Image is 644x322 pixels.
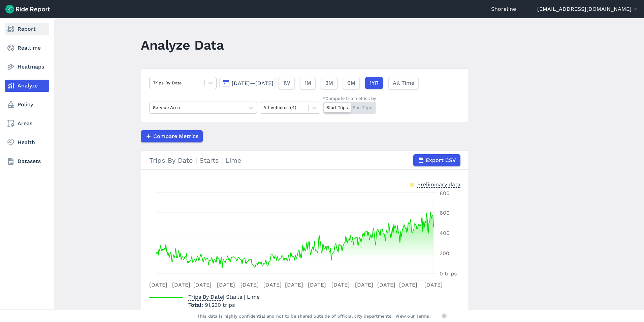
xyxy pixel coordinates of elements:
[188,292,223,301] span: Trips By Date
[232,80,273,86] span: [DATE]—[DATE]
[5,23,49,35] a: Report
[377,281,395,288] tspan: [DATE]
[172,281,190,288] tspan: [DATE]
[365,77,383,89] button: 1YR
[219,77,276,89] button: [DATE]—[DATE]
[417,181,460,188] div: Preliminary data
[440,210,450,216] tspan: 600
[440,190,450,196] tspan: 800
[388,77,419,89] button: All Time
[5,61,49,73] a: Heatmaps
[321,77,337,89] button: 3M
[141,36,224,54] h1: Analyze Data
[188,302,205,308] span: Total
[5,117,49,130] a: Areas
[343,77,360,89] button: 6M
[5,80,49,92] a: Analyze
[300,77,316,89] button: 1M
[217,281,235,288] tspan: [DATE]
[440,270,457,277] tspan: 0 trips
[355,281,373,288] tspan: [DATE]
[5,99,49,111] a: Policy
[399,281,417,288] tspan: [DATE]
[5,155,49,167] a: Datasets
[193,281,212,288] tspan: [DATE]
[141,130,203,142] button: Compare Metrics
[263,281,282,288] tspan: [DATE]
[369,79,379,87] span: 1YR
[283,79,290,87] span: 1W
[347,79,355,87] span: 6M
[308,281,326,288] tspan: [DATE]
[188,309,260,317] p: 209 trips
[440,250,449,257] tspan: 200
[537,5,639,13] button: [EMAIL_ADDRESS][DOMAIN_NAME]
[149,154,460,166] div: Trips By Date | Starts | Lime
[188,294,260,300] span: | Starts | Lime
[395,313,431,319] a: View our Terms.
[279,77,295,89] button: 1W
[153,132,198,140] span: Compare Metrics
[393,79,414,87] span: All Time
[149,281,167,288] tspan: [DATE]
[240,281,259,288] tspan: [DATE]
[331,281,350,288] tspan: [DATE]
[413,154,460,166] button: Export CSV
[188,308,233,317] span: Median Per Day
[325,79,333,87] span: 3M
[440,230,450,236] tspan: 400
[5,42,49,54] a: Realtime
[426,156,456,164] span: Export CSV
[5,136,49,149] a: Health
[491,5,516,13] a: Shoreline
[304,79,311,87] span: 1M
[285,281,303,288] tspan: [DATE]
[205,302,235,308] span: 91,230 trips
[5,5,50,14] img: Ride Report
[323,95,376,102] div: *Compute trip metrics by
[424,281,443,288] tspan: [DATE]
